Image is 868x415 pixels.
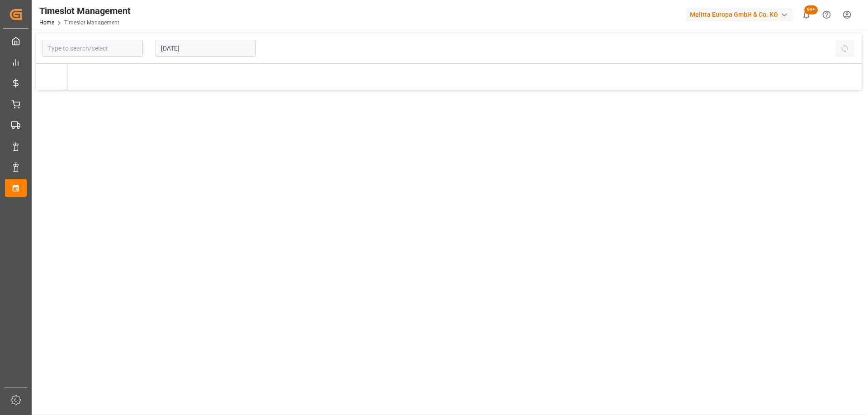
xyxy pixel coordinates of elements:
div: Timeslot Management [39,4,131,18]
button: Help Center [816,5,837,25]
input: Type to search/select [42,40,143,57]
button: Melitta Europa GmbH & Co. KG [686,6,796,23]
input: DD-MM-YYYY [156,40,256,57]
div: Melitta Europa GmbH & Co. KG [686,8,793,21]
a: Home [39,19,54,26]
button: show 100 new notifications [796,5,816,25]
span: 99+ [804,5,818,14]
